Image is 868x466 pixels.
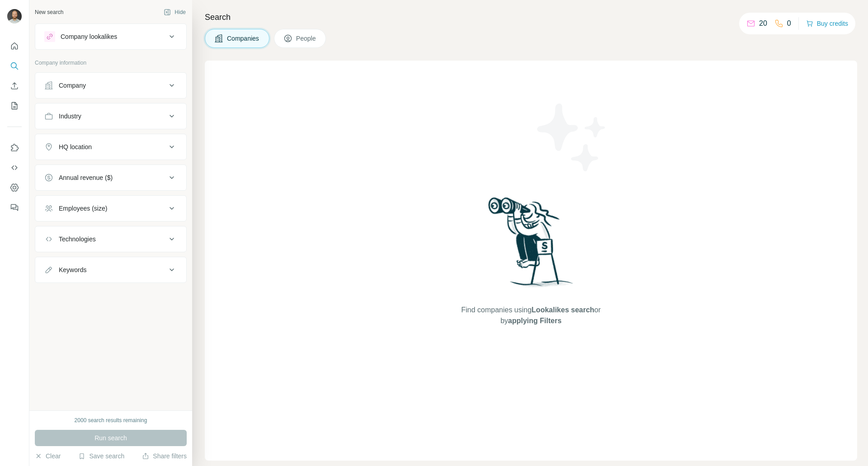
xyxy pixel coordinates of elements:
div: Company lookalikes [61,32,117,41]
span: Companies [227,34,260,43]
img: Avatar [7,9,22,24]
p: 20 [759,18,767,29]
button: Enrich CSV [7,78,22,94]
div: HQ location [59,142,92,151]
button: Annual revenue ($) [35,167,186,188]
button: Dashboard [7,179,22,196]
div: New search [35,8,63,16]
div: Company [59,81,86,90]
button: Clear [35,452,61,461]
p: Company information [35,59,187,67]
button: Use Surfe API [7,160,22,176]
span: People [296,34,317,43]
span: applying Filters [508,317,561,325]
button: Quick start [7,38,22,54]
div: Employees (size) [59,204,107,213]
div: 2000 search results remaining [75,416,147,424]
button: Company [35,75,186,96]
div: Technologies [59,235,96,244]
button: My lists [7,98,22,114]
div: Keywords [59,265,86,274]
button: Industry [35,105,186,127]
button: Company lookalikes [35,26,186,47]
button: Hide [157,5,192,19]
button: Search [7,58,22,74]
button: Use Surfe on LinkedIn [7,140,22,156]
button: Buy credits [806,17,848,30]
button: Feedback [7,199,22,216]
button: HQ location [35,136,186,158]
div: Industry [59,112,81,121]
img: Surfe Illustration - Woman searching with binoculars [484,195,578,296]
span: Lookalikes search [532,306,594,314]
div: Annual revenue ($) [59,173,113,182]
img: Surfe Illustration - Stars [531,97,613,178]
p: 0 [787,18,791,29]
h4: Search [205,11,857,24]
button: Save search [78,452,124,461]
button: Keywords [35,259,186,281]
span: Find companies using or by [458,305,603,326]
button: Employees (size) [35,198,186,219]
button: Share filters [142,452,187,461]
button: Technologies [35,228,186,250]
